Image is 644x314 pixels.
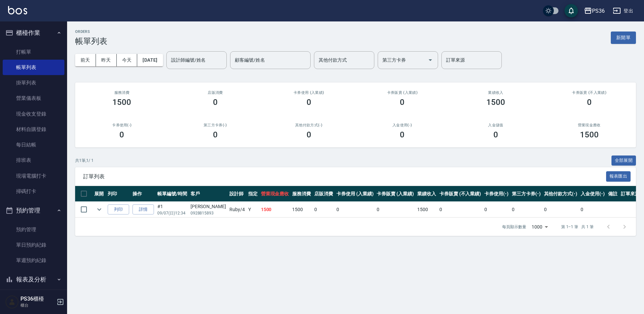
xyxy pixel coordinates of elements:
a: 排班表 [3,152,64,168]
p: 09/07 (日) 12:34 [157,210,187,216]
td: 0 [483,202,510,217]
h2: ORDERS [75,29,107,34]
h2: 店販消費 [177,90,254,95]
div: PS36 [592,7,605,15]
h3: 0 [400,98,405,107]
span: 訂單列表 [83,173,606,180]
button: 全部展開 [611,155,636,166]
div: [PERSON_NAME] [191,203,226,210]
th: 客戶 [189,186,228,202]
td: 0 [438,202,483,217]
button: [DATE] [137,54,163,66]
td: Ruby /4 [228,202,247,217]
th: 卡券使用 (入業績) [335,186,375,202]
h2: 第三方卡券(-) [177,123,254,127]
th: 指定 [247,186,259,202]
td: #1 [156,202,189,217]
td: 0 [579,202,606,217]
td: 0 [510,202,542,217]
button: 登出 [610,5,636,17]
td: 1500 [416,202,438,217]
a: 報表匯出 [606,173,631,179]
a: 現場電腦打卡 [3,168,64,184]
th: 卡券使用(-) [483,186,510,202]
a: 營業儀表板 [3,90,64,106]
h2: 營業現金應收 [550,123,628,127]
img: Person [5,295,19,309]
button: 列印 [108,204,129,215]
h3: 0 [307,130,311,139]
p: 0928815893 [191,210,226,216]
h3: 0 [493,130,498,139]
th: 其他付款方式(-) [542,186,579,202]
a: 帳單列表 [3,60,64,75]
button: 新開單 [611,32,636,44]
a: 新開單 [611,34,636,41]
button: 前天 [75,54,96,66]
th: 第三方卡券(-) [510,186,542,202]
h3: 服務消費 [83,90,161,95]
h3: 1500 [580,130,599,139]
h2: 卡券使用 (入業績) [270,90,347,95]
td: 0 [542,202,579,217]
h2: 卡券販賣 (不入業績) [550,90,628,95]
a: 現金收支登錄 [3,106,64,122]
button: 櫃檯作業 [3,24,64,42]
a: 打帳單 [3,44,64,60]
th: 卡券販賣 (入業績) [375,186,416,202]
td: 0 [335,202,375,217]
button: 預約管理 [3,202,64,219]
th: 展開 [93,186,106,202]
a: 單週預約紀錄 [3,253,64,268]
h2: 其他付款方式(-) [270,123,347,127]
button: 客戶管理 [3,288,64,306]
p: 第 1–1 筆 共 1 筆 [561,224,594,230]
th: 入金使用(-) [579,186,606,202]
td: 1500 [290,202,313,217]
th: 設計師 [228,186,247,202]
th: 營業現金應收 [259,186,291,202]
th: 服務消費 [290,186,313,202]
p: 櫃台 [20,302,55,308]
h3: 0 [400,130,405,139]
h3: 0 [119,130,124,139]
h3: 1500 [486,98,505,107]
td: 0 [313,202,335,217]
p: 每頁顯示數量 [502,224,526,230]
a: 材料自購登錄 [3,122,64,137]
th: 店販消費 [313,186,335,202]
a: 掃碼打卡 [3,184,64,199]
th: 操作 [131,186,156,202]
h2: 入金儲值 [457,123,535,127]
a: 詳情 [132,204,154,215]
button: 報表匯出 [606,171,631,182]
td: 1500 [259,202,291,217]
h3: 0 [213,98,218,107]
h2: 卡券販賣 (入業績) [364,90,441,95]
h3: 0 [587,98,592,107]
button: save [565,4,578,17]
a: 每日結帳 [3,137,64,152]
td: 0 [375,202,416,217]
h3: 0 [213,130,218,139]
h5: PS36櫃檯 [20,296,55,302]
th: 卡券販賣 (不入業績) [438,186,483,202]
button: 報表及分析 [3,271,64,288]
td: Y [247,202,259,217]
th: 訂單來源 [619,186,641,202]
p: 共 1 筆, 1 / 1 [75,158,94,164]
button: expand row [94,204,104,214]
th: 列印 [106,186,131,202]
a: 掛單列表 [3,75,64,90]
a: 單日預約紀錄 [3,237,64,253]
div: 1000 [529,218,550,236]
th: 帳單編號/時間 [156,186,189,202]
h2: 入金使用(-) [364,123,441,127]
img: Logo [8,6,27,14]
th: 備註 [606,186,619,202]
h3: 1500 [112,98,131,107]
button: Open [425,55,436,65]
h2: 卡券使用(-) [83,123,161,127]
h2: 業績收入 [457,90,535,95]
h3: 帳單列表 [75,37,107,46]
